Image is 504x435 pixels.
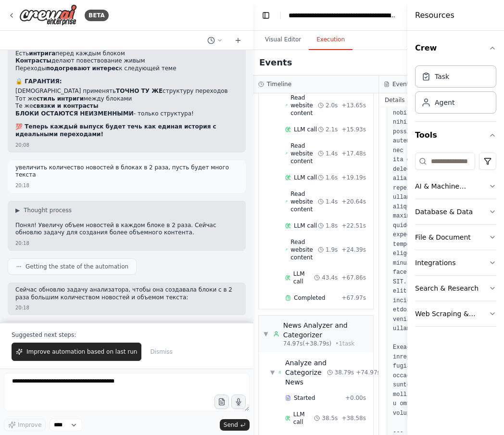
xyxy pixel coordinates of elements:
[326,198,338,205] span: 1.4s
[341,102,366,109] span: + 13.65s
[15,182,29,189] div: 20:18
[415,207,473,217] div: Database & Data
[341,414,366,422] span: + 38.58s
[15,206,20,214] span: ▶
[15,222,238,237] p: Понял! Увеличу объем новостей в каждом блоке в 2 раза. Сейчас обновлю задачу для создания более о...
[415,174,496,199] button: AI & Machine Learning
[224,421,238,429] span: Send
[15,240,29,247] div: 20:18
[435,72,449,81] div: Task
[259,9,273,22] button: Hide left sidebar
[230,35,246,46] button: Start a new chat
[15,123,216,138] strong: 💯 Теперь каждый выпуск будет течь как единая история с идеальными переходами!
[415,301,496,326] button: Web Scraping & Browsing
[283,340,332,347] span: 74.97s (+38.79s)
[46,65,119,72] strong: подогревают интерес
[341,150,366,157] span: + 17.48s
[326,126,338,133] span: 2.1s
[322,414,338,422] span: 38.5s
[15,57,51,64] strong: Контрасты
[270,369,275,376] span: ▼
[150,348,172,356] span: Dismiss
[326,174,338,181] span: 1.6s
[4,419,46,431] button: Improve
[116,88,163,94] strong: ТОЧНО ТУ ЖЕ
[290,190,318,213] span: Read website content
[15,110,134,117] strong: БЛОКИ ОСТАЮТСЯ НЕИЗМЕННЫМИ
[356,369,380,376] span: + 74.97s
[415,309,489,319] div: Web Scraping & Browsing
[220,419,250,431] button: Send
[24,206,72,214] span: Thought process
[341,274,366,281] span: + 67.86s
[294,174,317,181] span: LLM call
[341,294,366,302] span: + 67.97s
[283,320,368,340] div: News Analyzer and Categorizer
[341,198,366,205] span: + 20.64s
[415,232,471,242] div: File & Document
[19,4,77,26] img: Logo
[285,358,327,387] div: Analyze and Categorize News
[290,238,318,261] span: Read website content
[415,258,455,268] div: Integrations
[15,286,238,301] p: Сейчас обновлю задачу анализатора, чтобы она создавала блоки с в 2 раза большим количеством новос...
[326,222,338,230] span: 1.8s
[85,10,109,21] div: BETA
[293,270,315,285] span: LLM call
[326,102,338,109] span: 2.0s
[415,250,496,275] button: Integrations
[15,164,238,179] p: увеличить количество новостей в блоках в 2 раза, пусть будет много текста
[214,395,229,409] button: Upload files
[415,122,496,149] button: Tools
[335,369,354,376] span: 38.79s
[326,246,338,254] span: 1.9s
[415,181,489,191] div: AI & Machine Learning
[26,348,137,356] span: Improve automation based on last run
[15,88,238,95] li: [DEMOGRAPHIC_DATA] применять структуру переходов
[294,294,325,302] span: Completed
[15,95,238,103] li: Тот же между блоками
[33,102,99,109] strong: связки и контрасты
[322,274,338,281] span: 43.4s
[267,80,291,88] h3: Timeline
[15,110,238,118] li: - только структура!
[12,343,141,361] button: Improve automation based on last run
[335,340,354,347] span: • 1 task
[25,263,128,270] span: Getting the state of the automation
[15,206,72,214] button: ▶Thought process
[12,331,242,339] p: Suggested next steps:
[341,246,366,254] span: + 24.39s
[309,30,353,50] button: Execution
[415,225,496,250] button: File & Document
[435,98,454,107] div: Agent
[289,11,397,20] nav: breadcrumb
[415,283,479,293] div: Search & Research
[294,394,315,402] span: Started
[326,150,338,157] span: 1.4s
[341,222,366,230] span: + 22.51s
[203,35,227,46] button: Switch to previous chat
[294,222,317,230] span: LLM call
[15,57,238,65] li: делают повествование живым
[415,35,496,62] button: Crew
[290,142,318,165] span: Read website content
[415,199,496,224] button: Database & Data
[145,343,177,361] button: Dismiss
[259,56,292,69] h2: Events
[15,78,62,85] strong: 🔒 ГАРАНТИЯ:
[18,421,41,429] span: Improve
[415,149,496,334] div: Tools
[15,304,29,311] div: 20:18
[341,174,366,181] span: + 19.19s
[293,410,315,426] span: LLM call
[264,330,268,338] span: ▼
[15,50,238,58] li: Есть перед каждым блоком
[341,126,366,133] span: + 15.93s
[345,394,366,402] span: + 0.00s
[15,65,238,73] li: Переходы к следующей теме
[231,395,246,409] button: Click to speak your automation idea
[257,30,309,50] button: Visual Editor
[379,93,411,107] button: Details
[29,50,55,57] strong: интрига
[15,141,29,149] div: 20:08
